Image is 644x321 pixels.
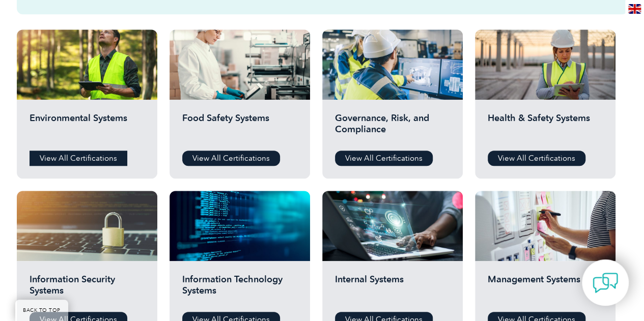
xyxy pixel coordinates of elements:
h2: Management Systems [488,274,603,304]
h2: Governance, Risk, and Compliance [335,112,450,143]
a: View All Certifications [335,151,433,166]
a: View All Certifications [182,151,280,166]
a: BACK TO TOP [15,300,68,321]
h2: Environmental Systems [30,112,145,143]
h2: Information Security Systems [30,274,145,304]
h2: Internal Systems [335,274,450,304]
h2: Information Technology Systems [182,274,297,304]
img: en [628,4,641,14]
a: View All Certifications [30,151,127,166]
a: View All Certifications [488,151,585,166]
h2: Food Safety Systems [182,112,297,143]
img: contact-chat.png [593,270,618,296]
h2: Health & Safety Systems [488,112,603,143]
